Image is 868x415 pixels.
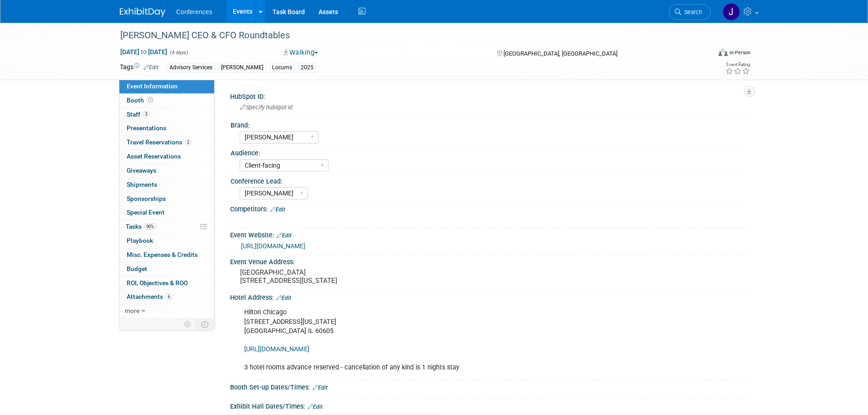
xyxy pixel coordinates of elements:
div: Locums [269,63,295,72]
a: Edit [270,206,285,213]
a: Special Event [119,206,214,220]
div: Event Rating [725,62,750,67]
span: Budget [127,265,147,272]
span: 90% [144,223,156,230]
td: Personalize Event Tab Strip [180,318,196,330]
div: HubSpot ID: [230,90,749,101]
a: Presentations [119,122,214,135]
span: 6 [165,293,172,300]
span: [GEOGRAPHIC_DATA], [GEOGRAPHIC_DATA] [503,50,617,57]
span: Asset Reservations [127,153,181,160]
span: Giveaways [127,167,156,174]
pre: [GEOGRAPHIC_DATA] [STREET_ADDRESS][US_STATE] [240,268,436,285]
span: Travel Reservations [127,138,191,146]
span: Shipments [127,181,157,188]
div: [PERSON_NAME] CEO & CFO Roundtables [117,27,697,44]
span: Sponsorships [127,195,166,202]
a: Travel Reservations3 [119,136,214,149]
span: Booth [127,97,155,104]
div: Conference Lead: [231,174,745,186]
span: Tasks [126,223,156,230]
a: Budget [119,262,214,276]
span: more [125,307,139,314]
span: Booth not reserved yet [146,97,155,103]
span: [DATE] [DATE] [120,48,168,56]
a: Edit [144,64,159,71]
span: Misc. Expenses & Credits [127,251,198,258]
a: Shipments [119,178,214,192]
div: Booth Set-up Dates/Times: [230,380,749,392]
a: Edit [313,384,328,391]
div: Hilton Chicago [STREET_ADDRESS][US_STATE] [GEOGRAPHIC_DATA] IL 60605 3 hotel rooms advance reserv... [238,303,648,377]
div: Audience: [231,146,745,158]
span: Attachments [127,293,172,300]
a: Edit [277,232,292,239]
a: Booth [119,94,214,108]
div: Competitors: [230,202,749,214]
span: 3 [185,139,191,146]
div: Event Format [657,47,751,61]
span: Presentations [127,124,166,132]
img: ExhibitDay [120,8,165,17]
a: Sponsorships [119,192,214,206]
button: Walking [281,48,322,57]
span: Conferences [176,8,212,15]
a: Misc. Expenses & Credits [119,248,214,262]
a: [URL][DOMAIN_NAME] [244,345,309,353]
span: Special Event [127,209,164,216]
span: ROI, Objectives & ROO [127,279,188,287]
a: ROI, Objectives & ROO [119,277,214,290]
div: Brand: [231,118,745,130]
a: Tasks90% [119,220,214,234]
span: 3 [143,111,149,118]
div: Hotel Address: [230,291,749,302]
a: more [119,304,214,318]
td: Tags [120,62,159,73]
a: Attachments6 [119,290,214,304]
span: to [139,48,148,56]
a: Giveaways [119,164,214,178]
a: Playbook [119,234,214,248]
a: Asset Reservations [119,150,214,164]
span: Event Information [127,82,178,90]
a: Event Information [119,80,214,93]
a: Edit [308,404,323,410]
span: Search [681,9,702,15]
div: 2025 [298,63,316,72]
td: Toggle Event Tabs [195,318,214,330]
img: Jenny Clavero [723,3,740,20]
div: [PERSON_NAME] [218,63,266,72]
span: Staff [127,111,149,118]
div: Event Venue Address: [230,255,749,266]
div: Exhibit Hall Dates/Times: [230,400,749,411]
a: [URL][DOMAIN_NAME] [241,242,305,250]
div: Advisory Services [167,63,215,72]
a: Edit [276,295,291,301]
span: (4 days) [169,50,188,56]
div: In-Person [729,49,750,56]
a: Staff3 [119,108,214,122]
span: Playbook [127,237,153,244]
img: Format-Inperson.png [719,49,728,56]
span: Specify hubspot id [240,104,293,111]
div: Event Website: [230,228,749,240]
a: Search [669,4,711,20]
